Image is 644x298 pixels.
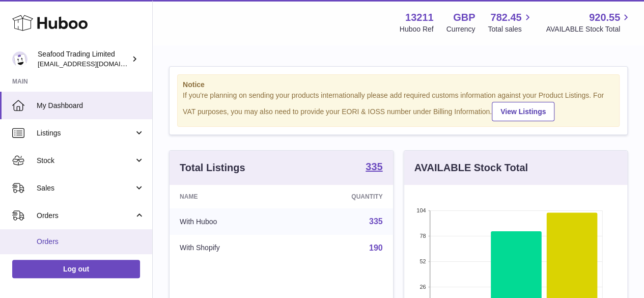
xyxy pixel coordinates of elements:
[38,49,129,69] div: Seafood Trading Limited
[366,161,382,172] strong: 335
[453,11,475,24] strong: GBP
[37,101,145,111] span: My Dashboard
[488,24,533,34] span: Total sales
[400,24,434,34] div: Huboo Ref
[369,243,383,252] a: 190
[419,233,426,239] text: 78
[180,161,245,175] h3: Total Listings
[416,207,426,213] text: 104
[37,156,134,166] span: Stock
[37,237,145,247] span: Orders
[492,102,554,121] a: View Listings
[38,60,150,68] span: [EMAIL_ADDRESS][DOMAIN_NAME]
[12,260,140,278] a: Log out
[12,51,27,67] img: internalAdmin-13211@internal.huboo.com
[419,284,426,290] text: 26
[37,211,134,221] span: Orders
[546,11,632,34] a: 920.55 AVAILABLE Stock Total
[446,24,475,34] div: Currency
[170,208,290,235] td: With Huboo
[183,91,614,121] div: If you're planning on sending your products internationally please add required customs informati...
[405,11,434,24] strong: 13211
[589,11,620,24] span: 920.55
[419,258,426,264] text: 52
[290,185,393,208] th: Quantity
[183,80,614,90] strong: Notice
[170,235,290,261] td: With Shopify
[546,24,632,34] span: AVAILABLE Stock Total
[37,183,134,193] span: Sales
[37,128,134,138] span: Listings
[366,161,382,174] a: 335
[414,161,528,175] h3: AVAILABLE Stock Total
[170,185,290,208] th: Name
[490,11,521,24] span: 782.45
[369,217,383,226] a: 335
[488,11,533,34] a: 782.45 Total sales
